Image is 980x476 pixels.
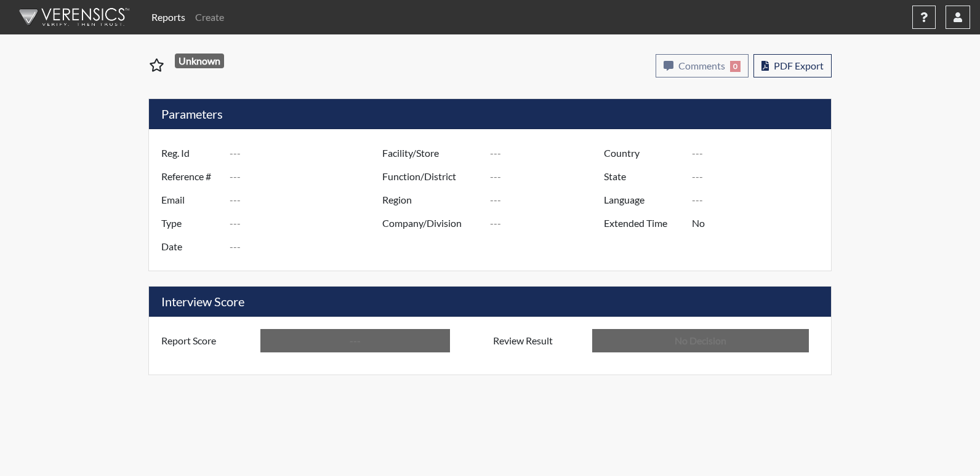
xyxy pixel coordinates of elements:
[230,212,385,235] input: ---
[373,188,490,212] label: Region
[230,141,385,165] input: ---
[373,212,490,235] label: Company/Division
[147,5,190,30] a: Reports
[152,188,230,212] label: Email
[373,165,490,188] label: Function/District
[152,212,230,235] label: Type
[152,329,260,352] label: Report Score
[152,165,230,188] label: Reference #
[595,165,692,188] label: State
[230,165,385,188] input: ---
[753,54,832,77] button: PDF Export
[595,188,692,212] label: Language
[656,54,749,77] button: Comments0
[592,329,809,352] input: No Decision
[490,212,607,235] input: ---
[152,141,230,165] label: Reg. Id
[692,141,828,165] input: ---
[373,141,490,165] label: Facility/Store
[692,188,828,212] input: ---
[692,212,828,235] input: ---
[692,165,828,188] input: ---
[595,141,692,165] label: Country
[490,165,607,188] input: ---
[149,99,831,129] h5: Parameters
[175,54,225,68] span: Unknown
[152,235,230,258] label: Date
[774,60,824,71] span: PDF Export
[149,287,831,317] h5: Interview Score
[230,235,385,258] input: ---
[678,60,725,71] span: Comments
[490,188,607,212] input: ---
[730,61,741,72] span: 0
[190,5,229,30] a: Create
[260,329,450,352] input: ---
[490,141,607,165] input: ---
[230,188,385,212] input: ---
[595,212,692,235] label: Extended Time
[484,329,592,352] label: Review Result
